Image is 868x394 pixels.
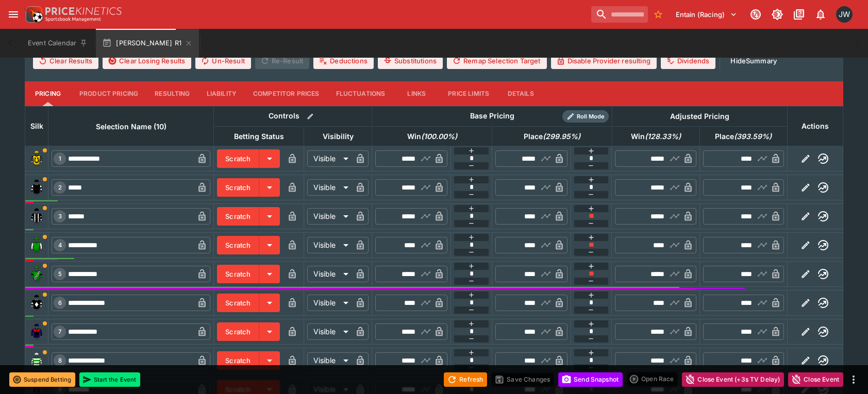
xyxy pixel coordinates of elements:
button: Fluctuations [328,81,394,106]
div: Jayden Wyke [836,6,853,23]
button: Resulting [146,81,198,106]
div: Visible [307,352,352,369]
div: Visible [307,208,352,225]
button: Un-Result [195,53,251,69]
button: Clear Results [33,53,98,69]
span: 1 [57,155,63,162]
th: Actions [787,106,843,146]
button: open drawer [4,5,23,24]
img: runner 3 [28,208,45,225]
div: Visible [307,295,352,311]
button: Select Tenant [670,6,743,23]
span: 6 [56,299,64,306]
button: Toggle light/dark mode [768,5,787,24]
div: Show/hide Price Roll mode configuration. [562,110,609,123]
div: split button [627,372,678,386]
button: Jayden Wyke [833,3,856,26]
div: Visible [307,150,352,167]
th: Controls [214,106,372,126]
img: runner 7 [28,323,45,340]
th: Silk [25,106,48,146]
span: Place(299.95%) [512,130,592,143]
span: Roll Mode [573,112,609,121]
em: ( 100.00 %) [421,130,457,143]
button: Scratch [217,265,259,283]
button: Documentation [790,5,808,24]
button: Deductions [313,53,374,69]
span: Selection Name (10) [85,121,178,133]
button: Scratch [217,236,259,254]
img: runner 6 [28,295,45,311]
button: Notifications [811,5,830,24]
button: Pricing [25,81,71,106]
span: Visibility [311,130,365,143]
span: Betting Status [223,130,295,143]
button: Event Calendar [22,29,94,58]
img: runner 5 [28,266,45,282]
div: Visible [307,323,352,340]
img: runner 4 [28,237,45,253]
button: Connected to PK [746,5,765,24]
img: runner 1 [28,150,45,167]
span: 8 [56,357,64,364]
span: 3 [56,213,64,220]
div: Visible [307,179,352,196]
span: Win(128.33%) [620,130,692,143]
img: runner 2 [28,179,45,196]
button: Competitor Prices [245,81,328,106]
button: Scratch [217,351,259,370]
button: Scratch [217,207,259,226]
button: Start the Event [79,372,140,387]
button: No Bookmarks [650,6,666,23]
button: Send Snapshot [558,372,623,387]
button: Bulk edit [304,110,317,123]
button: Clear Losing Results [103,53,191,69]
button: Price Limits [440,81,497,106]
div: Visible [307,237,352,253]
span: 4 [56,242,64,249]
button: Disable Provider resulting [551,53,657,69]
button: Scratch [217,294,259,312]
div: Base Pricing [466,110,519,123]
span: Re-Result [255,53,309,69]
span: 7 [56,328,63,335]
em: ( 299.95 %) [543,130,580,143]
button: Dividends [661,53,715,69]
img: Sportsbook Management [45,17,101,22]
span: 2 [56,184,64,191]
em: ( 393.59 %) [734,130,772,143]
span: 5 [56,270,64,278]
button: Substitutions [378,53,443,69]
img: PriceKinetics [45,7,122,15]
button: Close Event [788,372,843,387]
button: Scratch [217,178,259,197]
button: HideSummary [724,53,783,69]
th: Adjusted Pricing [612,106,787,126]
span: Place(393.59%) [704,130,783,143]
img: runner 8 [28,352,45,369]
button: Product Pricing [71,81,146,106]
div: Visible [307,266,352,282]
button: Refresh [444,372,487,387]
input: search [591,6,648,23]
button: Suspend Betting [9,372,75,387]
button: Links [393,81,440,106]
img: PriceKinetics Logo [23,4,43,25]
button: Scratch [217,322,259,341]
button: Details [497,81,544,106]
span: Win(100.00%) [396,130,469,143]
button: Remap Selection Target [447,53,547,69]
button: Liability [198,81,245,106]
button: Close Event (+3s TV Delay) [682,372,784,387]
button: [PERSON_NAME] R1 [96,29,199,58]
button: more [847,373,860,386]
button: Scratch [217,149,259,168]
em: ( 128.33 %) [645,130,681,143]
